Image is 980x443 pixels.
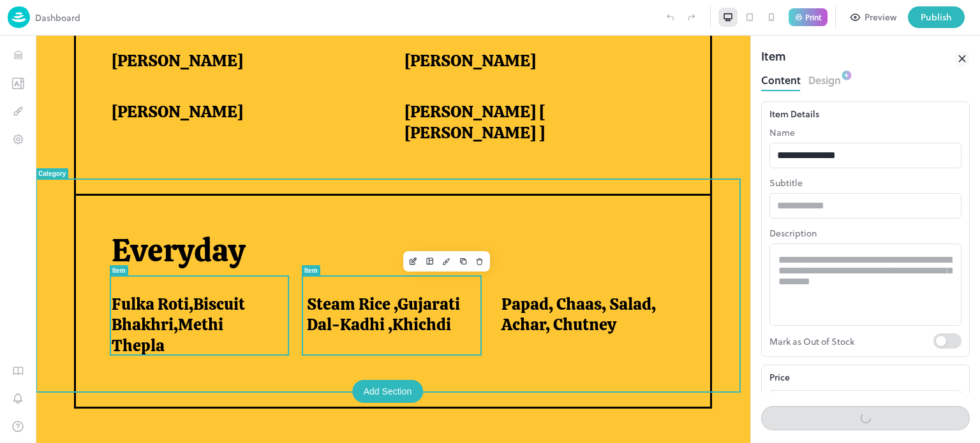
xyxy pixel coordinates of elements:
p: Mark as Out of Stock [769,333,933,349]
div: Item [269,231,282,238]
button: Publish [908,6,965,28]
div: Item [77,231,90,238]
button: Content [761,70,801,87]
button: Preview [843,6,904,28]
button: Layout [386,217,403,234]
p: Subtitle [769,176,961,189]
div: Category [3,134,30,142]
button: Edit [369,217,386,234]
button: Delete [436,217,452,234]
p: Price [769,370,790,384]
p: Name [769,126,961,139]
span: Fulka Roti,Biscuit Bhakhri,Methi Thepla [76,258,240,321]
div: Publish [921,10,952,24]
p: Dashboard [35,11,80,24]
span: [PERSON_NAME] [ [PERSON_NAME] ] [369,66,630,107]
span: Papad, Chaas, Salad, Achar, Chutney [466,258,630,300]
div: Item [761,47,786,70]
button: Design [403,217,419,234]
img: logo-86c26b7e.jpg [8,6,30,28]
span: [PERSON_NAME] [369,15,500,36]
span: Steam Rice ,Gujarati Dal-Kadhi ,Khichdi [271,258,435,300]
p: Everyday [76,196,646,235]
div: Add Section [316,344,388,367]
span: [PERSON_NAME] [76,66,207,87]
div: Item Details [769,107,961,120]
span: [PERSON_NAME] [76,15,207,36]
button: Duplicate [419,217,436,234]
label: Redo (Ctrl + Y) [681,6,702,28]
label: Undo (Ctrl + Z) [659,6,681,28]
p: Print [805,13,821,21]
button: Design [808,70,841,87]
div: Preview [865,10,896,24]
p: Description [769,226,961,240]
